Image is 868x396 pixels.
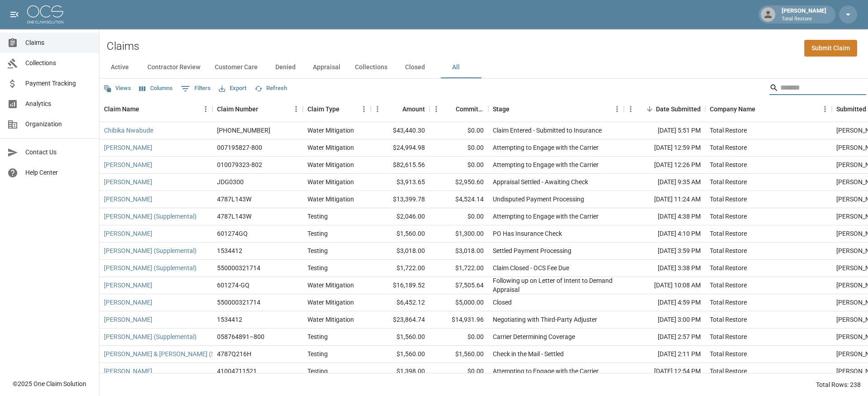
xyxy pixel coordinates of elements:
div: $1,398.00 [371,363,429,380]
div: [DATE] 12:59 PM [624,139,705,157]
button: Menu [610,102,624,116]
div: 4787L143W [217,212,251,221]
div: Check in the Mail - Settled [493,349,564,358]
span: Payment Tracking [25,79,92,88]
div: Total Restore [710,195,747,204]
div: Water Mitigation [307,315,354,324]
div: Attempting to Engage with the Carrier [493,212,599,221]
div: PO Has Insurance Check [493,229,562,238]
div: Total Restore [710,367,747,376]
a: Chibika Nwabude [104,126,153,135]
div: $1,560.00 [371,329,429,346]
div: $1,722.00 [429,260,488,277]
div: Total Restore [710,177,747,186]
button: Export [217,81,249,95]
div: Claim Type [303,96,371,122]
button: Menu [289,102,303,116]
a: [PERSON_NAME] (Supplemental) [104,246,197,255]
button: Collections [348,57,395,78]
div: [DATE] 10:08 AM [624,277,705,294]
div: Water Mitigation [307,281,354,290]
div: $1,560.00 [371,225,429,243]
div: Attempting to Engage with the Carrier [493,143,599,152]
button: Select columns [137,81,175,95]
div: Stage [493,96,509,122]
div: 1534412 [217,315,242,324]
div: [PERSON_NAME] [778,6,830,23]
button: Sort [755,103,768,115]
div: Date Submitted [656,96,701,122]
div: Company Name [710,96,755,122]
div: Settled Payment Processing [493,246,571,255]
div: Appraisal Settled - Awaiting Check [493,177,588,186]
a: Submit Claim [804,40,857,57]
button: Sort [139,103,152,115]
div: Testing [307,246,328,255]
a: [PERSON_NAME] [104,229,152,238]
div: Water Mitigation [307,160,354,169]
div: [DATE] 5:51 PM [624,122,705,139]
div: Amount [402,96,425,122]
div: $14,931.96 [429,311,488,329]
div: Total Restore [710,212,747,221]
div: Negotiating with Third-Party Adjuster [493,315,597,324]
div: Water Mitigation [307,195,354,204]
div: Water Mitigation [307,126,354,135]
button: Menu [624,102,637,116]
div: Committed Amount [456,96,484,122]
a: [PERSON_NAME] [104,160,152,169]
div: [DATE] 3:59 PM [624,243,705,260]
div: Testing [307,349,328,358]
div: [DATE] 4:10 PM [624,225,705,243]
div: Amount [371,96,429,122]
button: Closed [395,57,435,78]
div: Claim Number [217,96,258,122]
div: 4787L143W [217,195,251,204]
div: $3,018.00 [371,243,429,260]
div: Total Restore [710,126,747,135]
p: Total Restore [782,15,826,23]
div: Total Restore [710,160,747,169]
button: Menu [357,102,371,116]
div: $16,189.52 [371,277,429,294]
span: Contact Us [25,148,92,157]
div: 1534412 [217,246,242,255]
div: $3,913.65 [371,174,429,191]
div: Testing [307,229,328,238]
div: Undisputed Payment Processing [493,195,584,204]
button: Sort [509,103,522,115]
div: Closed [493,298,512,307]
div: $2,950.60 [429,174,488,191]
div: Total Rows: 238 [816,380,861,389]
button: Sort [643,103,656,115]
button: Sort [258,103,271,115]
div: $13,399.78 [371,191,429,208]
span: Help Center [25,168,92,177]
div: Total Restore [710,298,747,307]
button: Menu [429,102,443,116]
div: 007195827-800 [217,143,262,152]
div: $1,560.00 [429,346,488,363]
a: [PERSON_NAME] (Supplemental) [104,332,197,341]
div: JDG0300 [217,177,244,186]
button: Show filters [179,81,213,96]
div: Claim Closed - OCS Fee Due [493,263,569,272]
div: 550000321714 [217,298,260,307]
div: [DATE] 12:54 PM [624,363,705,380]
span: Analytics [25,99,92,109]
div: Attempting to Engage with the Carrier [493,367,599,376]
div: [DATE] 2:57 PM [624,329,705,346]
div: Total Restore [710,143,747,152]
div: Company Name [705,96,832,122]
div: Date Submitted [624,96,705,122]
div: $2,046.00 [371,208,429,225]
div: $1,722.00 [371,260,429,277]
div: [DATE] 4:38 PM [624,208,705,225]
a: [PERSON_NAME] [104,298,152,307]
div: 01-009-031656 [217,126,270,135]
div: 550000321714 [217,263,260,272]
div: $3,018.00 [429,243,488,260]
div: Water Mitigation [307,143,354,152]
div: 601274GQ [217,229,248,238]
div: Claim Name [104,96,139,122]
